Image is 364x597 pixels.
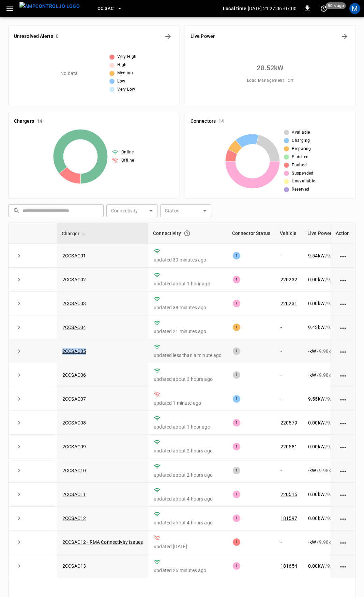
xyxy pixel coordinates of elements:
[308,252,344,259] div: / 9.98 kW
[339,419,348,426] div: action cell options
[117,62,127,69] span: High
[248,5,297,12] p: [DATE] 21:27:06 -07:00
[117,86,135,93] span: Very Low
[154,543,222,550] p: updated [DATE]
[280,420,297,426] a: 220579
[275,459,303,483] td: -
[275,223,303,244] th: Vehicle
[154,328,222,335] p: updated 21 minutes ago
[308,419,324,426] p: 0.00 kW
[275,531,303,554] td: -
[154,352,222,359] p: updated less than a minute ago
[233,562,240,570] div: 1
[163,31,173,42] button: All Alerts
[349,3,360,14] div: profile-icon
[14,346,24,356] button: expand row
[292,178,315,185] span: Unavailable
[233,538,240,546] div: 1
[14,442,24,452] button: expand row
[339,252,348,259] div: action cell options
[308,443,344,450] div: / 9.98 kW
[60,70,78,77] p: No data
[308,348,316,355] p: - kW
[56,33,59,40] h6: 0
[154,423,222,430] p: updated about 1 hour ago
[62,277,86,282] a: 2CCSAC02
[62,372,86,378] a: 2CCSAC06
[62,325,86,330] a: 2CCSAC04
[233,514,240,522] div: 1
[280,301,297,306] a: 220231
[62,420,86,426] a: 2CCSAC08
[339,539,348,546] div: action cell options
[331,223,355,244] th: Action
[121,157,134,164] span: Offline
[154,304,222,311] p: updated 38 minutes ago
[181,227,193,239] button: Connection between the charger and our software.
[308,491,324,498] p: 0.00 kW
[292,146,311,152] span: Preparing
[19,2,80,11] img: ampcontrol.io logo
[14,394,24,404] button: expand row
[339,443,348,450] div: action cell options
[308,443,324,450] p: 0.00 kW
[257,62,284,73] h6: 28.52 kW
[14,118,34,125] h6: Chargers
[308,348,344,355] div: / 9.98 kW
[308,300,324,307] p: 0.00 kW
[14,489,24,499] button: expand row
[275,363,303,387] td: -
[154,567,222,574] p: updated 26 minutes ago
[14,251,24,261] button: expand row
[14,322,24,332] button: expand row
[14,298,24,309] button: expand row
[154,256,222,263] p: updated 30 minutes ago
[339,491,348,498] div: action cell options
[308,276,344,283] div: / 9.98 kW
[280,492,297,497] a: 220515
[339,515,348,522] div: action cell options
[62,516,86,521] a: 2CCSAC12
[308,539,344,546] div: / 9.98 kW
[292,137,310,144] span: Charging
[117,78,125,85] span: Low
[117,54,137,60] span: Very High
[14,274,24,285] button: expand row
[280,444,297,449] a: 220581
[280,563,297,569] a: 181654
[37,118,42,125] h6: 14
[280,277,297,282] a: 220232
[233,467,240,474] div: 1
[95,2,125,15] button: CC.SAC
[62,229,88,238] span: Charger
[326,2,346,9] span: 50 s ago
[339,395,348,402] div: action cell options
[308,515,344,522] div: / 9.98 kW
[275,244,303,268] td: -
[154,472,222,478] p: updated about 2 hours ago
[308,252,324,259] p: 9.54 kW
[339,467,348,474] div: action cell options
[62,396,86,402] a: 2CCSAC07
[14,537,24,547] button: expand row
[154,376,222,383] p: updated about 3 hours ago
[233,276,240,283] div: 1
[233,371,240,379] div: 1
[292,186,309,193] span: Reserved
[154,400,222,406] p: updated 1 minute ago
[308,539,316,546] p: - kW
[308,467,316,474] p: - kW
[292,170,314,177] span: Suspended
[308,372,316,378] p: - kW
[154,280,222,287] p: updated about 1 hour ago
[14,465,24,476] button: expand row
[308,300,344,307] div: / 9.98 kW
[62,301,86,306] a: 2CCSAC03
[280,516,297,521] a: 181597
[62,253,86,258] a: 2CCSAC01
[14,418,24,428] button: expand row
[339,348,348,355] div: action cell options
[308,372,344,378] div: / 9.98 kW
[303,223,349,244] th: Live Power
[308,324,324,331] p: 9.43 kW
